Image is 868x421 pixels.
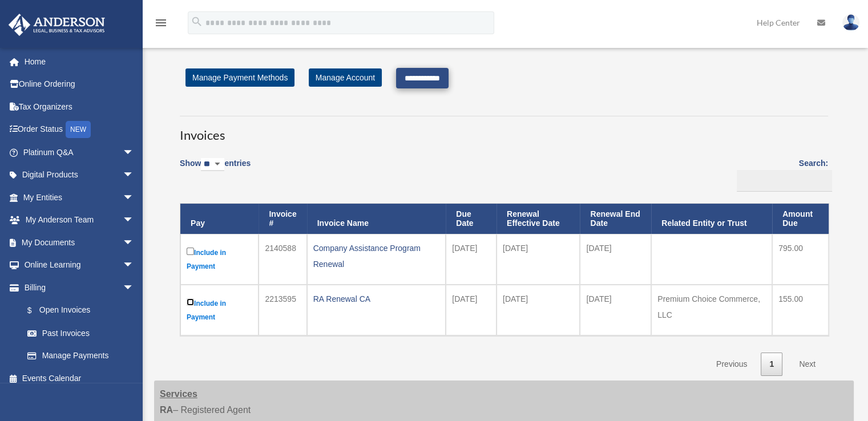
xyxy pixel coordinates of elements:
[8,73,151,96] a: Online Ordering
[191,15,203,28] i: search
[154,16,168,30] i: menu
[160,405,173,415] strong: RA
[123,141,146,164] span: arrow_drop_down
[8,95,151,118] a: Tax Organizers
[185,68,294,87] a: Manage Payment Methods
[772,285,829,335] td: 155.00
[446,285,496,335] td: [DATE]
[580,285,651,335] td: [DATE]
[651,285,772,335] td: Premium Choice Commerce, LLC
[772,234,829,285] td: 795.00
[16,345,146,367] a: Manage Payments
[313,291,440,307] div: RA Renewal CA
[201,158,224,171] select: Showentries
[259,285,306,335] td: 2213595
[580,204,651,234] th: Renewal End Date: activate to sort column ascending
[737,170,832,192] input: Search:
[496,204,580,234] th: Renewal Effective Date: activate to sort column ascending
[651,204,772,234] th: Related Entity or Trust: activate to sort column ascending
[180,204,259,234] th: Pay: activate to sort column descending
[842,14,859,31] img: User Pic
[8,276,146,299] a: Billingarrow_drop_down
[34,303,39,318] span: $
[8,231,151,254] a: My Documentsarrow_drop_down
[8,367,151,390] a: Events Calendar
[66,121,91,138] div: NEW
[8,50,151,73] a: Home
[8,186,151,209] a: My Entitiesarrow_drop_down
[187,296,252,324] label: Include in Payment
[772,204,829,234] th: Amount Due: activate to sort column ascending
[259,234,306,285] td: 2140588
[180,156,251,183] label: Show entries
[446,234,496,285] td: [DATE]
[123,186,146,209] span: arrow_drop_down
[123,209,146,232] span: arrow_drop_down
[154,20,168,30] a: menu
[16,322,146,345] a: Past Invoices
[761,353,782,376] a: 1
[160,389,197,399] strong: Services
[733,156,828,192] label: Search:
[123,254,146,277] span: arrow_drop_down
[187,298,194,306] input: Include in Payment
[123,276,146,299] span: arrow_drop_down
[307,204,446,234] th: Invoice Name: activate to sort column ascending
[8,209,151,232] a: My Anderson Teamarrow_drop_down
[16,299,140,322] a: $Open Invoices
[259,204,306,234] th: Invoice #: activate to sort column ascending
[187,245,252,273] label: Include in Payment
[309,68,382,87] a: Manage Account
[580,234,651,285] td: [DATE]
[708,353,756,376] a: Previous
[790,353,824,376] a: Next
[180,116,828,144] h3: Invoices
[123,231,146,254] span: arrow_drop_down
[8,118,151,141] a: Order StatusNEW
[187,248,194,255] input: Include in Payment
[446,204,496,234] th: Due Date: activate to sort column ascending
[496,285,580,335] td: [DATE]
[8,141,151,164] a: Platinum Q&Aarrow_drop_down
[5,14,108,36] img: Anderson Advisors Platinum Portal
[313,240,440,272] div: Company Assistance Program Renewal
[496,234,580,285] td: [DATE]
[8,164,151,187] a: Digital Productsarrow_drop_down
[123,164,146,187] span: arrow_drop_down
[8,254,151,277] a: Online Learningarrow_drop_down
